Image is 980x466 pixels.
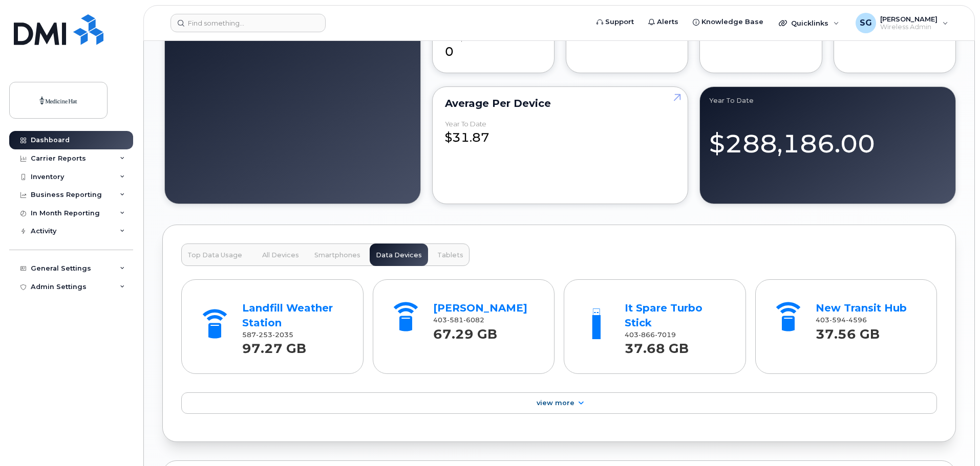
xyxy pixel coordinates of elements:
[445,34,542,61] div: 0
[605,17,634,27] span: Support
[242,335,306,356] strong: 97.27 GB
[433,321,497,342] strong: 67.29 GB
[187,251,242,259] span: Top Data Usage
[445,120,676,147] div: $31.87
[272,331,293,339] span: 2035
[431,243,470,266] button: Tablets
[816,321,880,342] strong: 37.56 GB
[880,23,938,31] span: Wireless Admin
[437,251,463,259] span: Tablets
[308,243,367,266] button: Smartphones
[262,251,299,259] span: All Devices
[463,316,484,324] span: 6082
[181,392,937,414] a: View More
[445,120,486,128] div: Year to Date
[625,302,702,329] a: It Spare Turbo Stick
[242,302,333,329] a: Landfill Weather Station
[638,331,655,339] span: 866
[589,12,641,32] a: Support
[625,335,689,356] strong: 37.68 GB
[445,99,676,107] div: Average per Device
[314,251,360,259] span: Smartphones
[625,331,676,339] span: 403
[772,13,846,33] div: Quicklinks
[816,316,867,324] span: 403
[537,399,574,407] span: View More
[848,13,955,33] div: Stephan Grondin
[256,243,305,266] button: All Devices
[709,96,946,104] div: Year to Date
[880,15,938,23] span: [PERSON_NAME]
[829,316,846,324] span: 594
[445,34,482,42] div: completed
[657,17,678,27] span: Alerts
[655,331,676,339] span: 7019
[171,14,326,32] input: Find something...
[686,12,771,32] a: Knowledge Base
[709,117,946,162] div: $288,186.00
[816,302,907,314] a: New Transit Hub
[433,302,527,314] a: [PERSON_NAME]
[181,243,248,266] button: Top Data Usage
[242,331,293,339] span: 587
[641,12,686,32] a: Alerts
[256,331,272,339] span: 253
[447,316,463,324] span: 581
[860,17,872,29] span: SG
[846,316,867,324] span: 4596
[791,19,828,27] span: Quicklinks
[701,17,763,27] span: Knowledge Base
[433,316,484,324] span: 403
